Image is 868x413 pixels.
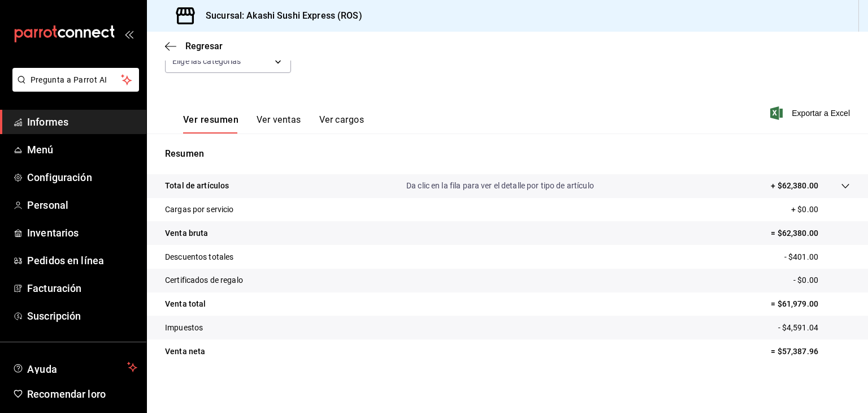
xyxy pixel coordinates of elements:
[172,57,241,66] font: Elige las categorías
[165,181,229,190] font: Total de artículos
[771,299,818,308] font: = $61,979.00
[185,41,223,51] font: Regresar
[8,82,139,94] a: Pregunta a Parrot AI
[27,255,104,266] font: Pedidos en línea
[793,276,818,285] font: - $0.00
[12,68,139,92] button: Pregunta a Parrot AI
[165,299,206,308] font: Venta total
[771,347,818,356] font: = $57,387.96
[183,114,238,125] font: Ver resumen
[257,114,301,125] font: Ver ventas
[206,10,362,21] font: Sucursal: Akashi Sushi Express (ROS)
[183,114,364,134] div: pestañas de navegación
[31,75,107,84] font: Pregunta a Parrot AI
[27,171,92,183] font: Configuración
[27,282,81,294] font: Facturación
[319,114,364,125] font: Ver cargos
[27,310,81,322] font: Suscripción
[784,252,818,261] font: - $401.00
[165,41,223,51] button: Regresar
[771,181,818,190] font: + $62,380.00
[27,199,68,211] font: Personal
[778,323,818,332] font: - $4,591.04
[165,229,208,238] font: Venta bruta
[165,252,233,261] font: Descuentos totales
[27,227,79,239] font: Inventarios
[791,205,818,214] font: + $0.00
[124,29,133,38] button: abrir_cajón_menú
[27,363,58,375] font: Ayuda
[165,148,204,159] font: Resumen
[165,323,203,332] font: Impuestos
[165,276,243,285] font: Certificados de regalo
[165,347,205,356] font: Venta neta
[27,388,106,400] font: Recomendar loro
[27,116,68,128] font: Informes
[792,109,850,118] font: Exportar a Excel
[771,229,818,238] font: = $62,380.00
[406,181,594,190] font: Da clic en la fila para ver el detalle por tipo de artículo
[27,144,54,156] font: Menú
[772,106,850,120] button: Exportar a Excel
[165,205,234,214] font: Cargas por servicio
